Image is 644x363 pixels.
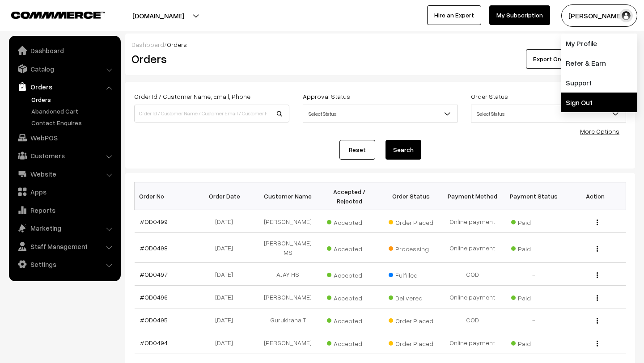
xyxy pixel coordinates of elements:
[327,337,372,348] span: Accepted
[386,140,421,160] button: Search
[511,337,556,348] span: Paid
[561,73,637,93] a: Support
[29,95,118,104] a: Orders
[597,246,598,252] img: Menu
[441,331,503,354] td: Online payment
[135,182,196,210] th: Order No
[427,5,481,25] a: Hire an Expert
[196,233,257,263] td: [DATE]
[319,182,380,210] th: Accepted / Rejected
[471,105,626,122] span: Select Status
[389,314,433,325] span: Order Placed
[11,79,118,95] a: Orders
[389,242,433,253] span: Processing
[257,233,318,263] td: [PERSON_NAME] MS
[597,272,598,278] img: Menu
[561,34,637,53] a: My Profile
[131,41,164,48] a: Dashboard
[597,341,598,346] img: Menu
[441,210,503,233] td: Online payment
[134,105,289,122] input: Order Id / Customer Name / Customer Email / Customer Phone
[327,268,372,280] span: Accepted
[11,12,105,18] img: COMMMERCE
[489,5,550,25] a: My Subscription
[511,215,556,227] span: Paid
[11,202,118,218] a: Reports
[503,182,564,210] th: Payment Status
[389,337,433,348] span: Order Placed
[11,61,118,77] a: Catalog
[526,49,580,69] button: Export Orders
[597,295,598,301] img: Menu
[619,9,633,22] img: user
[303,106,458,122] span: Select Status
[29,106,118,116] a: Abandoned Cart
[101,4,216,27] button: [DOMAIN_NAME]
[131,52,288,66] h2: Orders
[11,9,89,20] a: COMMMERCE
[140,270,168,278] a: #OD0497
[327,291,372,303] span: Accepted
[561,93,637,112] a: Sign Out
[327,242,372,253] span: Accepted
[196,210,257,233] td: [DATE]
[140,218,168,225] a: #OD0499
[441,286,503,308] td: Online payment
[140,339,168,346] a: #OD0494
[11,184,118,200] a: Apps
[561,4,637,27] button: [PERSON_NAME]
[196,286,257,308] td: [DATE]
[597,318,598,324] img: Menu
[441,308,503,331] td: COD
[257,286,318,308] td: [PERSON_NAME]
[11,166,118,182] a: Website
[441,263,503,286] td: COD
[140,293,168,301] a: #OD0496
[339,140,375,160] a: Reset
[257,263,318,286] td: AJAY HS
[441,233,503,263] td: Online payment
[11,42,118,59] a: Dashboard
[11,256,118,272] a: Settings
[380,182,441,210] th: Order Status
[11,130,118,146] a: WebPOS
[580,127,619,135] a: More Options
[511,242,556,253] span: Paid
[441,182,503,210] th: Payment Method
[471,92,508,101] label: Order Status
[257,210,318,233] td: [PERSON_NAME]
[257,182,318,210] th: Customer Name
[140,316,168,324] a: #OD0495
[503,263,564,286] td: -
[511,291,556,303] span: Paid
[11,148,118,164] a: Customers
[140,244,168,252] a: #OD0498
[11,238,118,254] a: Staff Management
[327,215,372,227] span: Accepted
[29,118,118,127] a: Contact Enquires
[303,92,350,101] label: Approval Status
[257,331,318,354] td: [PERSON_NAME]
[564,182,626,210] th: Action
[11,220,118,236] a: Marketing
[389,215,433,227] span: Order Placed
[196,331,257,354] td: [DATE]
[134,92,250,101] label: Order Id / Customer Name, Email, Phone
[597,219,598,225] img: Menu
[327,314,372,325] span: Accepted
[389,291,433,303] span: Delivered
[131,40,629,49] div: /
[196,263,257,286] td: [DATE]
[196,182,257,210] th: Order Date
[257,308,318,331] td: Gurukirana T
[196,308,257,331] td: [DATE]
[561,53,637,73] a: Refer & Earn
[303,105,458,122] span: Select Status
[389,268,433,280] span: Fulfilled
[471,106,626,122] span: Select Status
[167,41,187,48] span: Orders
[503,308,564,331] td: -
